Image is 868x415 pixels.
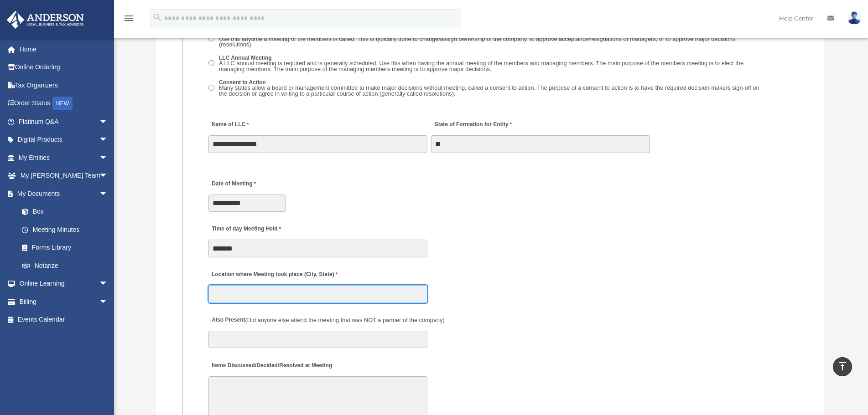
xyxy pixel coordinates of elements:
label: Location where Meeting took place (City, State) [208,269,340,281]
span: arrow_drop_down [99,292,117,311]
a: Platinum Q&Aarrow_drop_down [6,113,122,131]
span: arrow_drop_down [99,113,117,131]
a: Box [13,203,122,221]
a: Order StatusNEW [6,94,122,113]
label: Name of LLC [208,119,251,131]
a: menu [123,16,134,24]
span: (Did anyone else attend the meeting that was NOT a partner of the company) [245,317,445,323]
a: Forms Library [13,239,122,257]
span: Many states allow a board or management committee to make major decisions without meeting, called... [219,84,759,97]
div: NEW [52,97,73,110]
label: Items Discussed/Decided/Resolved at Meeting [208,359,334,372]
span: Use this anytime a meeting of the members is called. This is typically done to change/assign owne... [219,36,736,48]
span: arrow_drop_down [99,167,117,185]
a: Online Ordering [6,58,122,77]
a: Home [6,40,122,58]
label: Date of Meeting [208,178,295,190]
a: My [PERSON_NAME] Teamarrow_drop_down [6,167,122,185]
label: State of Formation for Entity [431,119,514,131]
label: Consent to Action [216,79,772,99]
span: arrow_drop_down [99,275,117,293]
label: Time of day Meeting Held [208,223,295,236]
span: arrow_drop_down [99,184,117,203]
span: arrow_drop_down [99,149,117,167]
i: vertical_align_top [837,361,848,372]
a: Tax Organizers [6,76,122,94]
label: Also Present [208,314,447,327]
a: Online Learningarrow_drop_down [6,275,122,293]
label: LLC Annual Meeting [216,54,772,74]
span: arrow_drop_down [99,131,117,149]
i: menu [123,13,134,24]
a: Billingarrow_drop_down [6,292,122,311]
a: Digital Productsarrow_drop_down [6,131,122,149]
img: Anderson Advisors Platinum Portal [4,11,87,29]
a: Events Calendar [6,311,122,329]
a: My Entitiesarrow_drop_down [6,149,122,167]
a: Notarize [13,256,122,275]
span: A LLC annual meeting is required and is generally scheduled. Use this when having the annual meet... [219,60,743,72]
i: search [152,12,162,22]
a: vertical_align_top [833,357,852,376]
a: Meeting Minutes [13,220,117,239]
label: Special Members Meeting [216,30,772,50]
img: User Pic [847,11,861,25]
a: My Documentsarrow_drop_down [6,184,122,203]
